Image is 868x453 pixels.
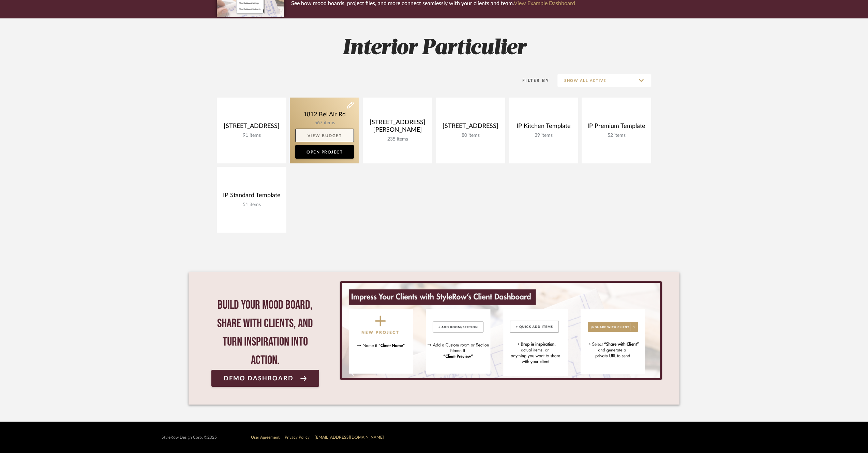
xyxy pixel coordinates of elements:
[587,133,646,138] div: 52 items
[342,283,660,378] img: StyleRow_Client_Dashboard_Banner__1_.png
[368,136,427,142] div: 235 items
[285,435,310,439] a: Privacy Policy
[224,375,294,382] span: Demo Dashboard
[368,119,427,136] div: [STREET_ADDRESS][PERSON_NAME]
[514,122,573,133] div: IP Kitchen Template
[514,1,575,6] a: View Example Dashboard
[441,122,500,133] div: [STREET_ADDRESS]
[222,122,281,133] div: [STREET_ADDRESS]
[222,133,281,138] div: 91 items
[222,202,281,208] div: 51 items
[441,133,500,138] div: 80 items
[513,77,549,84] div: Filter By
[211,370,319,387] a: Demo Dashboard
[251,435,280,439] a: User Agreement
[162,435,217,440] div: StyleRow Design Corp. ©2025
[514,133,573,138] div: 39 items
[340,281,662,380] div: 0
[189,35,679,61] h2: Interior Particulier
[587,122,646,133] div: IP Premium Template
[295,129,354,142] a: View Budget
[315,435,384,439] a: [EMAIL_ADDRESS][DOMAIN_NAME]
[295,145,354,159] a: Open Project
[211,296,319,370] div: Build your mood board, share with clients, and turn inspiration into action.
[222,192,281,202] div: IP Standard Template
